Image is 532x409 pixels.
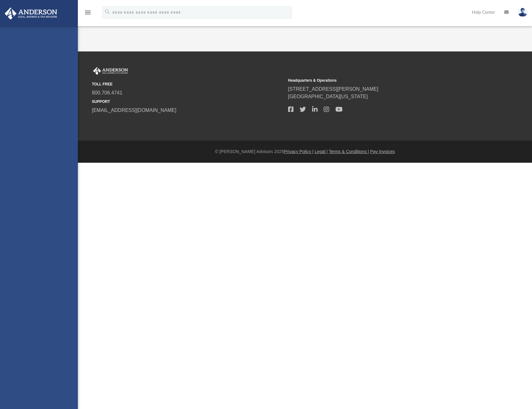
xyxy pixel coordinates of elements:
div: © [PERSON_NAME] Advisors 2025 [78,148,532,155]
a: Legal | [315,149,328,154]
a: [GEOGRAPHIC_DATA][US_STATE] [288,94,368,99]
i: menu [84,9,92,16]
i: search [104,8,111,15]
img: Anderson Advisors Platinum Portal [3,7,59,20]
small: Headquarters & Operations [288,78,480,83]
a: Pay Invoices [370,149,395,154]
a: [STREET_ADDRESS][PERSON_NAME] [288,86,378,92]
small: TOLL FREE [92,81,284,87]
a: Privacy Policy | [284,149,314,154]
a: Terms & Conditions | [329,149,369,154]
img: Anderson Advisors Platinum Portal [92,67,129,75]
small: SUPPORT [92,99,284,104]
a: menu [84,12,92,16]
a: [EMAIL_ADDRESS][DOMAIN_NAME] [92,108,176,113]
a: 800.706.4741 [92,90,122,95]
img: User Pic [518,8,527,17]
